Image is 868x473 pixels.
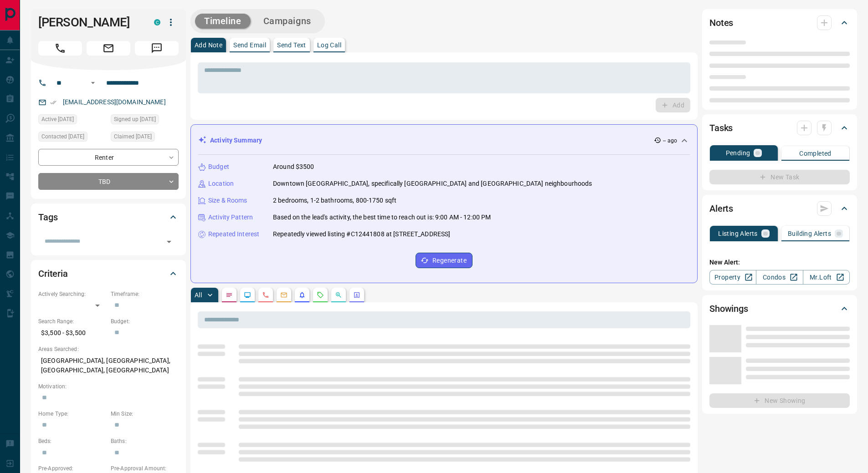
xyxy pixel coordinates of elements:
a: [EMAIL_ADDRESS][DOMAIN_NAME] [63,98,166,106]
p: Location [208,179,234,188]
span: Contacted [DATE] [41,132,84,141]
button: Regenerate [416,253,473,268]
button: Open [163,235,175,248]
svg: Requests [317,291,324,299]
div: Alerts [709,198,850,219]
p: Send Email [233,42,266,48]
span: Signed up [DATE] [114,115,156,124]
p: Activity Summary [210,136,262,145]
p: Log Call [317,42,341,48]
span: Message [135,41,179,56]
p: Downtown [GEOGRAPHIC_DATA], specifically [GEOGRAPHIC_DATA] and [GEOGRAPHIC_DATA] neighbourhoods [273,179,592,188]
svg: Listing Alerts [298,291,306,299]
a: Property [709,270,756,285]
div: Fri Oct 03 2025 [38,114,106,127]
span: Email [87,41,130,56]
button: Timeline [195,14,251,29]
svg: Calls [262,291,269,299]
div: Notes [709,12,850,34]
p: [GEOGRAPHIC_DATA], [GEOGRAPHIC_DATA], [GEOGRAPHIC_DATA], [GEOGRAPHIC_DATA] [38,353,179,378]
span: Call [38,41,82,56]
p: Actively Searching: [38,290,106,298]
h2: Tasks [709,121,733,135]
button: Campaigns [254,14,320,29]
div: Showings [709,298,850,320]
p: Budget: [111,317,179,326]
p: $3,500 - $3,500 [38,326,106,341]
p: Budget [208,162,229,172]
p: Motivation: [38,382,179,391]
svg: Emails [280,291,288,299]
p: Baths: [111,437,179,445]
p: Beds: [38,437,106,445]
svg: Lead Browsing Activity [244,291,251,299]
div: Renter [38,149,179,166]
p: Pre-Approved: [38,464,106,473]
h2: Criteria [38,266,68,281]
div: Thu Oct 09 2025 [38,132,106,144]
p: All [195,292,202,298]
a: Mr.Loft [803,270,850,285]
svg: Agent Actions [353,291,360,299]
p: Completed [799,150,832,157]
a: Condos [756,270,803,285]
p: Send Text [277,42,306,48]
p: Pending [726,150,750,156]
p: Min Size: [111,410,179,418]
p: Repeated Interest [208,229,259,239]
button: Open [87,77,98,88]
svg: Notes [226,291,233,299]
p: Building Alerts [788,230,831,237]
p: Pre-Approval Amount: [111,464,179,473]
p: Size & Rooms [208,196,247,205]
div: Sat May 28 2022 [111,114,179,127]
h1: [PERSON_NAME] [38,15,140,30]
p: Search Range: [38,317,106,326]
div: condos.ca [154,19,160,25]
div: Criteria [38,263,179,285]
p: Activity Pattern [208,213,253,222]
span: Claimed [DATE] [114,132,152,141]
svg: Email Verified [50,99,56,106]
p: Areas Searched: [38,345,179,353]
div: Activity Summary-- ago [198,132,690,149]
p: New Alert: [709,258,850,267]
p: Home Type: [38,410,106,418]
p: Listing Alerts [718,230,758,237]
div: Tags [38,206,179,228]
h2: Notes [709,15,733,30]
p: Based on the lead's activity, the best time to reach out is: 9:00 AM - 12:00 PM [273,213,491,222]
h2: Alerts [709,201,733,216]
div: TBD [38,173,179,190]
h2: Tags [38,210,57,224]
p: Add Note [195,42,222,48]
div: Tasks [709,117,850,139]
div: Sat Jun 25 2022 [111,132,179,144]
h2: Showings [709,301,748,316]
p: Timeframe: [111,290,179,298]
p: Around $3500 [273,162,314,172]
p: -- ago [663,137,677,145]
span: Active [DATE] [41,115,74,124]
p: 2 bedrooms, 1-2 bathrooms, 800-1750 sqft [273,196,396,205]
p: Repeatedly viewed listing #C12441808 at [STREET_ADDRESS] [273,229,450,239]
svg: Opportunities [335,291,342,299]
